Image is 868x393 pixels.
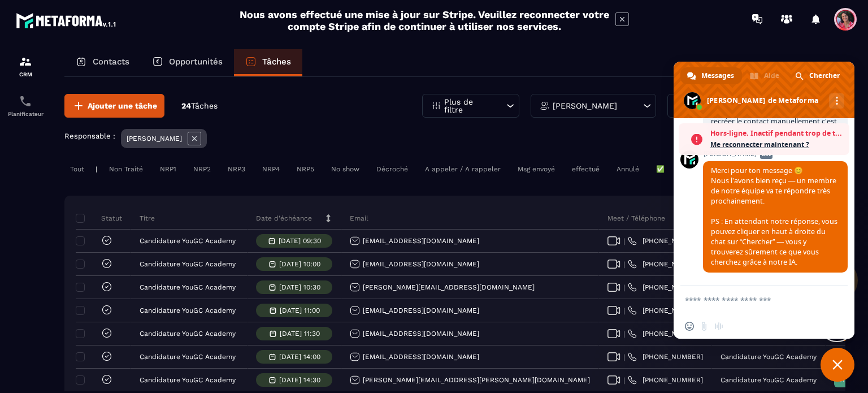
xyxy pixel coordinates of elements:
p: Candidature YouGC Academy [140,260,236,268]
span: | [623,283,625,292]
span: | [623,306,625,315]
img: formation [19,55,32,68]
p: Contacts [93,57,129,67]
p: Candidature YouGC Academy [140,353,236,361]
p: Candidature YouGC Academy [140,330,236,338]
textarea: Entrez votre message... [685,295,818,305]
p: [DATE] 14:30 [279,376,320,384]
p: [DATE] 14:00 [279,353,320,361]
p: Titre [140,214,155,223]
span: | [623,376,625,385]
button: Ajouter une tâche [64,94,164,118]
p: Planificateur [3,111,48,117]
div: Msg envoyé [512,162,561,176]
p: Email [350,214,368,223]
p: Candidature YouGC Academy [140,376,236,384]
a: [PHONE_NUMBER] [628,375,703,385]
a: Tâches [234,49,302,76]
p: [DATE] 11:30 [280,330,320,338]
div: Autres canaux [829,93,844,109]
span: Hors-ligne. Inactif pendant trop de temps. [710,128,844,139]
a: [PHONE_NUMBER] [628,329,703,338]
p: [PERSON_NAME] [553,102,617,110]
div: effectué [566,162,605,176]
a: [PHONE_NUMBER] [628,352,703,361]
a: [PHONE_NUMBER] [628,236,703,245]
img: logo [16,10,118,31]
p: Responsable : [64,132,115,140]
span: Insérer un emoji [685,322,694,331]
p: Date d’échéance [256,214,312,223]
p: 24 [181,101,218,111]
span: | [623,330,625,338]
div: NRP1 [154,162,182,176]
span: | [623,353,625,361]
p: Candidature YouGC Academy [721,376,817,384]
span: Ajouter une tâche [88,100,157,111]
div: Annulé [611,162,645,176]
p: Statut [79,214,122,223]
p: [PERSON_NAME] [127,135,182,142]
div: NRP3 [222,162,251,176]
h2: Nous avons effectué une mise à jour sur Stripe. Veuillez reconnecter votre compte Stripe afin de ... [239,8,610,32]
div: NRP2 [188,162,216,176]
a: Contacts [64,49,141,76]
span: | [623,237,625,245]
span: Messages [701,67,734,84]
div: Chercher [788,67,848,84]
span: | [623,260,625,269]
p: Candidature YouGC Academy [140,237,236,245]
a: [PHONE_NUMBER] [628,283,703,292]
div: Décroché [371,162,414,176]
p: [DATE] 10:30 [279,283,320,291]
a: Opportunités [141,49,234,76]
p: CRM [3,71,48,77]
p: [DATE] 10:00 [279,260,320,268]
div: NRP5 [291,162,320,176]
span: Me reconnecter maintenant ? [710,139,844,150]
a: [PHONE_NUMBER] [628,260,703,269]
p: Candidature YouGC Academy [140,306,236,314]
div: No show [325,162,365,176]
span: Merci pour ton message 😊 Nous l’avons bien reçu — un membre de notre équipe va te répondre très p... [711,166,837,267]
div: ✅ [650,162,670,176]
a: [PHONE_NUMBER] [628,306,703,315]
span: Chercher [809,67,840,84]
a: formationformationCRM [3,46,48,86]
span: Tâches [191,101,218,110]
p: [DATE] 09:30 [279,237,321,245]
img: scheduler [19,94,32,108]
p: Tâches [262,57,291,67]
div: NRP4 [257,162,285,176]
div: Fermer le chat [821,348,854,382]
div: Tout [64,162,90,176]
p: Meet / Téléphone [607,214,665,223]
p: | [96,165,98,173]
p: Opportunités [169,57,223,67]
p: Candidature YouGC Academy [140,283,236,291]
p: Plus de filtre [444,98,494,114]
a: schedulerschedulerPlanificateur [3,86,48,126]
div: A appeler / A rappeler [419,162,506,176]
p: [DATE] 11:00 [280,306,320,314]
div: Messages [680,67,742,84]
div: Non Traité [103,162,149,176]
p: Candidature YouGC Academy [721,353,817,361]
